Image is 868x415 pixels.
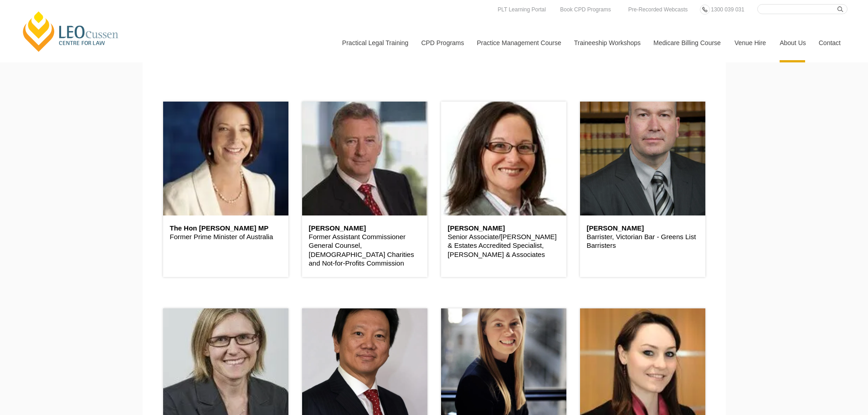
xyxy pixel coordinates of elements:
h6: [PERSON_NAME] [448,225,560,232]
a: Contact [812,23,847,62]
a: PLT Learning Portal [495,5,548,15]
a: About Us [773,23,812,62]
a: Traineeship Workshops [567,23,647,62]
a: 1300 039 031 [709,5,746,15]
a: Practice Management Course [470,23,567,62]
a: Pre-Recorded Webcasts [626,5,690,15]
p: Former Prime Minister of Australia [170,232,282,241]
h6: [PERSON_NAME] [309,225,421,232]
a: Medicare Billing Course [647,23,728,62]
p: Former Assistant Commissioner General Counsel, [DEMOGRAPHIC_DATA] Charities and Not-for-Profits C... [309,232,421,268]
a: Venue Hire [728,23,773,62]
p: Senior Associate/[PERSON_NAME] & Estates Accredited Specialist, [PERSON_NAME] & Associates [448,232,560,259]
p: Barrister, Victorian Bar - Greens List Barristers [587,232,699,250]
a: Practical Legal Training [335,23,415,62]
a: [PERSON_NAME] Centre for Law [21,10,121,53]
a: Book CPD Programs [558,5,613,15]
span: 1300 039 031 [711,6,744,13]
a: CPD Programs [414,23,470,62]
h6: The Hon [PERSON_NAME] MP [170,225,282,232]
h6: [PERSON_NAME] [587,225,699,232]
